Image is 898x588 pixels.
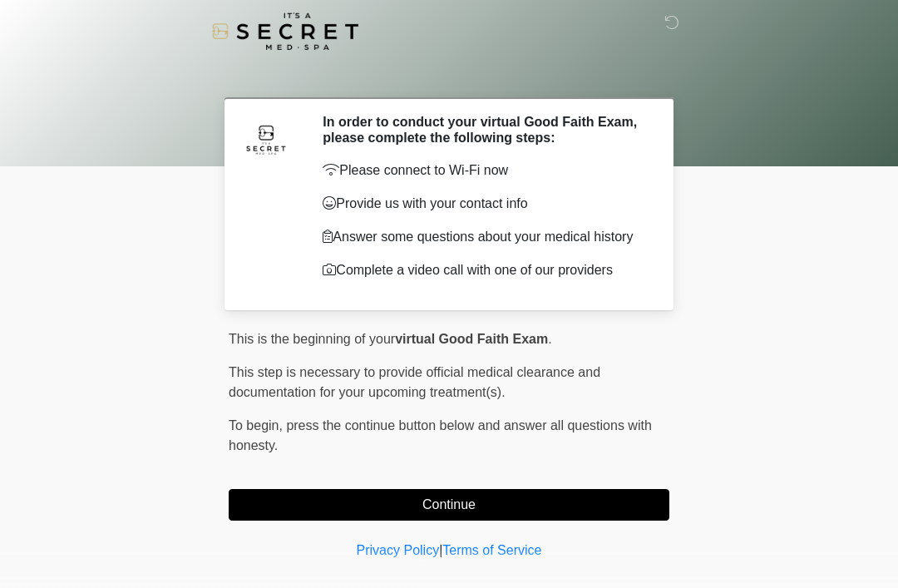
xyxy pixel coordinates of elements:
[323,260,644,280] p: Complete a video call with one of our providers
[439,543,442,557] a: |
[229,365,600,399] span: This step is necessary to provide official medical clearance and documentation for your upcoming ...
[323,194,644,214] p: Provide us with your contact info
[212,12,358,50] img: It's A Secret Med Spa Logo
[395,332,548,346] strong: virtual Good Faith Exam
[229,332,395,346] span: This is the beginning of your
[442,543,541,557] a: Terms of Service
[323,114,644,146] h2: In order to conduct your virtual Good Faith Exam, please complete the following steps:
[229,418,286,432] span: To begin,
[323,227,644,247] p: Answer some questions about your medical history
[229,489,669,521] button: Continue
[216,60,682,91] h1: ‎ ‎
[357,543,440,557] a: Privacy Policy
[323,161,644,180] p: Please connect to Wi-Fi now
[548,332,551,346] span: .
[229,418,652,452] span: press the continue button below and answer all questions with honesty.
[241,114,291,164] img: Agent Avatar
